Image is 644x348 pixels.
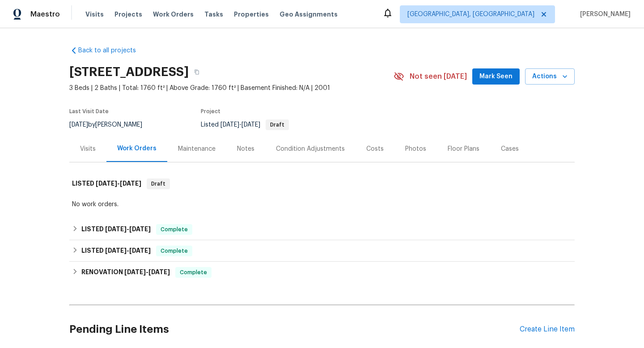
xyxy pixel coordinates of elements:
span: Work Orders [153,10,194,19]
span: Projects [114,10,142,19]
div: Floor Plans [448,144,479,153]
h2: [STREET_ADDRESS] [69,68,189,76]
span: Tasks [204,11,223,17]
h6: RENOVATION [81,267,170,278]
span: Visits [85,10,104,19]
a: Back to all projects [69,46,155,55]
span: [DATE] [105,247,127,254]
span: Draft [148,179,169,188]
span: - [220,122,260,128]
div: Create Line Item [520,325,575,334]
div: RENOVATION [DATE]-[DATE]Complete [69,262,575,283]
div: Costs [366,144,384,153]
span: Complete [176,268,211,277]
span: Not seen [DATE] [410,72,467,81]
span: - [96,180,141,187]
span: [DATE] [148,269,170,275]
span: [DATE] [120,180,141,187]
span: - [105,226,151,232]
span: [DATE] [69,122,88,128]
span: Geo Assignments [280,10,338,19]
span: [DATE] [96,180,117,187]
span: [DATE] [105,226,127,232]
span: [DATE] [241,122,260,128]
div: Photos [405,144,426,153]
span: [DATE] [129,247,151,254]
span: Properties [234,10,269,19]
span: Actions [532,71,568,82]
div: Condition Adjustments [276,144,345,153]
button: Copy Address [189,64,205,80]
span: Complete [157,246,191,255]
span: [DATE] [129,226,151,232]
div: Work Orders [117,144,157,153]
div: No work orders. [72,200,572,209]
h6: LISTED [81,246,151,256]
div: LISTED [DATE]-[DATE]Complete [69,219,575,240]
span: Draft [267,122,288,127]
div: Maintenance [178,144,216,153]
div: Notes [237,144,254,153]
span: 3 Beds | 2 Baths | Total: 1760 ft² | Above Grade: 1760 ft² | Basement Finished: N/A | 2001 [69,84,394,93]
span: Listed [201,122,289,128]
span: [DATE] [124,269,146,275]
span: Project [201,109,220,114]
span: Maestro [30,10,60,19]
span: - [105,247,151,254]
div: Cases [501,144,519,153]
div: Visits [80,144,96,153]
div: LISTED [DATE]-[DATE]Complete [69,240,575,262]
span: Mark Seen [479,71,513,82]
span: Complete [157,225,191,234]
span: [GEOGRAPHIC_DATA], [GEOGRAPHIC_DATA] [407,10,534,19]
h6: LISTED [81,224,151,235]
div: LISTED [DATE]-[DATE]Draft [69,170,575,198]
span: [PERSON_NAME] [576,10,631,19]
button: Actions [525,68,575,85]
button: Mark Seen [472,68,520,85]
h6: LISTED [72,178,141,189]
span: - [124,269,170,275]
span: Last Visit Date [69,109,109,114]
span: [DATE] [220,122,239,128]
div: by [PERSON_NAME] [69,119,153,130]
